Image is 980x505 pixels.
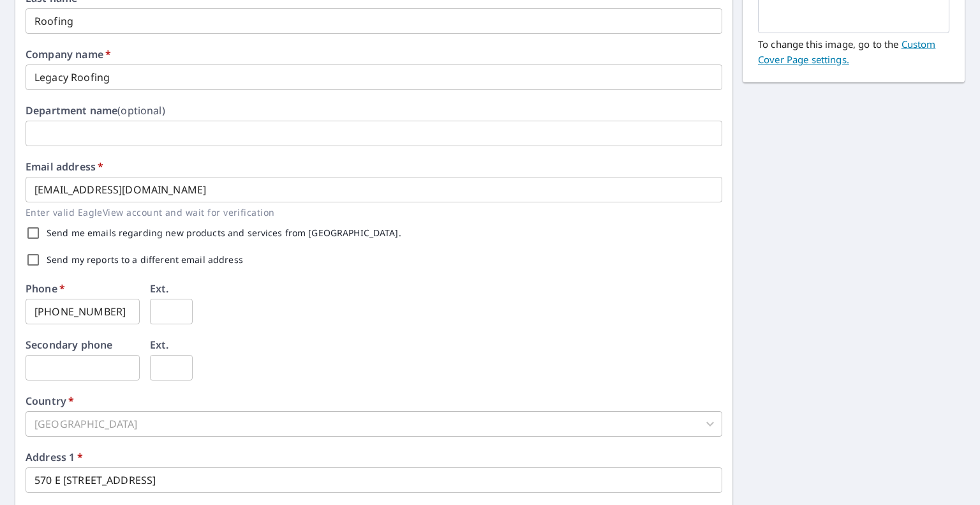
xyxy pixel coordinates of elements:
[26,162,103,172] label: Email address
[47,255,243,264] label: Send my reports to a different email address
[758,33,949,67] p: To change this image, go to the
[26,396,74,406] label: Country
[150,283,169,294] label: Ext.
[26,283,65,294] label: Phone
[26,49,111,59] label: Company name
[26,340,112,350] label: Secondary phone
[26,205,713,220] p: Enter valid EagleView account and wait for verification
[150,340,169,350] label: Ext.
[26,452,83,462] label: Address 1
[26,105,165,116] label: Department name
[117,103,165,117] b: (optional)
[47,229,401,237] label: Send me emails regarding new products and services from [GEOGRAPHIC_DATA].
[26,411,722,437] div: [GEOGRAPHIC_DATA]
